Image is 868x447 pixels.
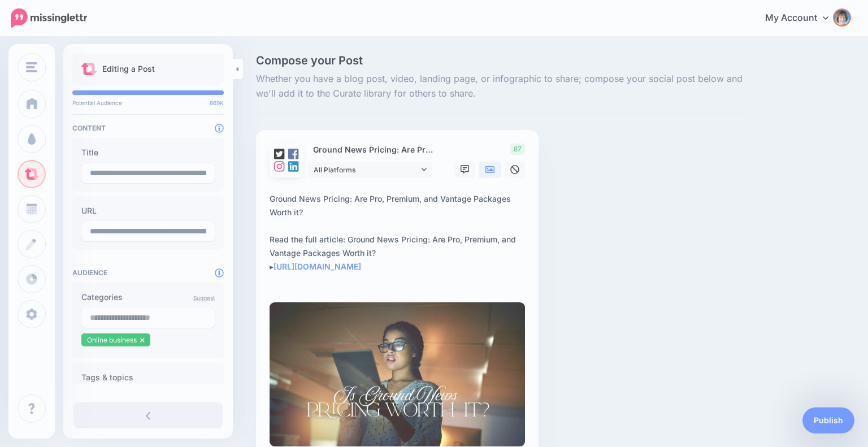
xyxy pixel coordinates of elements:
a: Suggest [193,294,215,301]
img: menu.png [26,62,37,72]
span: Online business [87,336,137,344]
span: Whether you have a blog post, video, landing page, or infographic to share; compose your social p... [256,72,749,101]
div: Ground News Pricing: Are Pro, Premium, and Vantage Packages Worth it? Read the full article: Grou... [270,192,530,274]
h4: Content [72,124,224,132]
label: Tags & topics [81,371,215,384]
label: Categories [81,290,215,304]
span: 87 [510,144,525,155]
span: 669K [210,99,224,106]
a: Publish [802,407,854,433]
label: URL [81,204,215,218]
img: 46ee0735a933b7fb17d61898754a4f0b.jpg [270,302,525,446]
a: All Platforms [308,162,432,178]
p: Editing a Post [102,62,155,76]
p: Potential Audience [72,99,224,106]
label: Title [81,146,215,159]
a: My Account [754,5,851,32]
h4: Audience [72,268,224,277]
p: Ground News Pricing: Are Pro, Premium, and Vantage Packages Worth it? [308,144,433,157]
img: Missinglettr [11,8,87,28]
span: All Platforms [314,164,419,176]
img: curate.png [81,63,97,75]
span: Compose your Post [256,55,749,66]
